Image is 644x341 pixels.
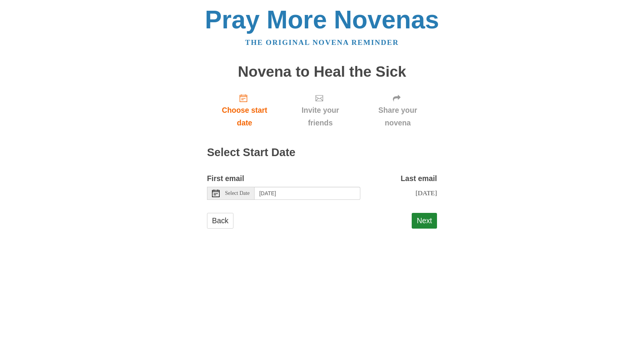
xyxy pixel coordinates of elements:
[207,64,437,80] h1: Novena to Heal the Sick
[207,147,437,159] h2: Select Start Date
[205,5,439,34] a: Pray More Novenas
[416,189,437,197] span: [DATE]
[207,213,233,229] a: Back
[215,104,274,129] span: Choose start date
[358,87,437,133] a: Share your novena
[225,191,250,196] span: Select Date
[401,172,437,185] label: Last email
[207,87,282,133] a: Choose start date
[245,38,399,46] a: The original novena reminder
[290,104,351,129] span: Invite your friends
[207,172,244,185] label: First email
[282,87,358,133] a: Invite your friends
[412,213,437,229] button: Next
[366,104,429,129] span: Share your novena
